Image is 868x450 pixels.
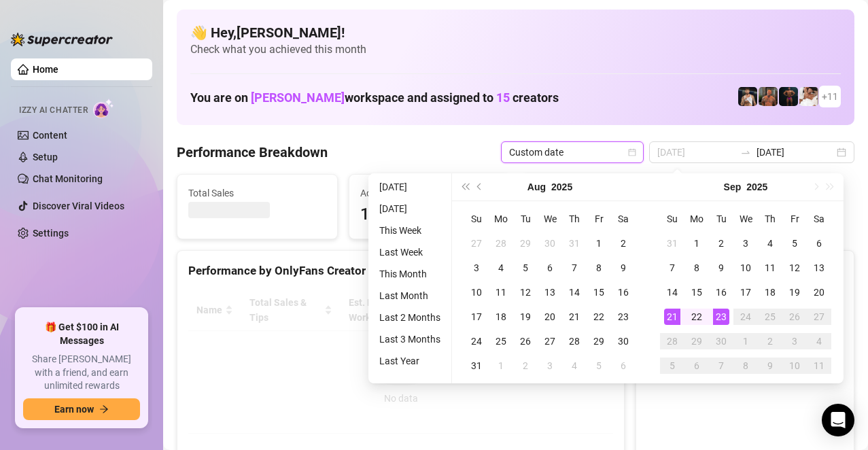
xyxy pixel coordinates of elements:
td: 2025-09-17 [733,280,758,305]
div: Open Intercom Messenger [822,404,854,436]
td: 2025-10-10 [782,353,807,378]
button: Choose a year [746,173,767,201]
td: 2025-09-09 [709,256,733,280]
td: 2025-08-22 [587,305,611,329]
div: 19 [517,309,534,325]
img: logo-BBDzfeDw.svg [11,33,113,46]
td: 2025-08-25 [489,329,513,353]
th: Th [758,207,782,231]
span: + 11 [822,89,838,104]
a: Home [33,64,58,75]
div: 8 [689,260,705,276]
td: 2025-10-08 [733,353,758,378]
td: 2025-08-07 [562,256,587,280]
td: 2025-09-22 [684,305,709,329]
td: 2025-09-25 [758,305,782,329]
input: End date [757,145,834,160]
a: Content [33,130,67,141]
td: 2025-08-13 [538,280,562,305]
td: 2025-09-20 [807,280,831,305]
div: 20 [542,309,558,325]
div: 29 [689,333,705,349]
div: 16 [615,284,631,300]
div: 26 [786,309,803,325]
td: 2025-08-28 [562,329,587,353]
td: 2025-09-16 [709,280,733,305]
td: 2025-08-11 [489,280,513,305]
div: 24 [468,333,485,349]
td: 2025-09-27 [807,305,831,329]
div: 23 [615,309,631,325]
td: 2025-09-01 [489,353,513,378]
td: 2025-08-19 [513,305,538,329]
td: 2025-08-16 [611,280,636,305]
td: 2025-08-03 [464,256,489,280]
span: 15 [496,90,510,105]
div: 12 [517,284,534,300]
td: 2025-08-02 [611,231,636,256]
img: BigLiamxxx [759,87,778,106]
td: 2025-08-06 [538,256,562,280]
li: Last 3 Months [374,331,446,347]
div: 15 [591,284,607,300]
div: 6 [542,260,558,276]
td: 2025-09-19 [782,280,807,305]
div: 6 [615,358,631,374]
div: 3 [737,235,754,252]
span: calendar [628,148,636,156]
button: Choose a month [724,173,742,201]
button: Earn nowarrow-right [23,398,140,420]
th: Sa [807,207,831,231]
h4: Performance Breakdown [177,143,328,162]
td: 2025-10-07 [709,353,733,378]
div: 14 [664,284,680,300]
th: Fr [782,207,807,231]
div: 14 [566,284,583,300]
div: 17 [737,284,754,300]
div: 28 [664,333,680,349]
div: 25 [762,309,778,325]
div: 30 [615,333,631,349]
div: 4 [566,358,583,374]
td: 2025-10-01 [733,329,758,353]
td: 2025-09-05 [587,353,611,378]
div: 17 [468,309,485,325]
td: 2025-09-14 [660,280,684,305]
th: Tu [709,207,733,231]
td: 2025-08-31 [464,353,489,378]
td: 2025-09-18 [758,280,782,305]
td: 2025-08-23 [611,305,636,329]
div: 4 [493,260,509,276]
td: 2025-07-31 [562,231,587,256]
div: 2 [762,333,778,349]
td: 2025-08-20 [538,305,562,329]
span: 146 [360,202,498,228]
div: 27 [468,235,485,252]
div: 22 [591,309,607,325]
td: 2025-09-10 [733,256,758,280]
td: 2025-07-27 [464,231,489,256]
div: 3 [786,333,803,349]
div: 31 [664,235,680,252]
td: 2025-08-15 [587,280,611,305]
td: 2025-08-21 [562,305,587,329]
td: 2025-09-24 [733,305,758,329]
a: Setup [33,152,58,162]
div: 13 [542,284,558,300]
div: 7 [566,260,583,276]
span: Earn now [54,404,94,415]
th: Mo [684,207,709,231]
div: 30 [542,235,558,252]
td: 2025-09-23 [709,305,733,329]
div: 16 [713,284,729,300]
div: 1 [591,235,607,252]
td: 2025-08-27 [538,329,562,353]
div: 1 [493,358,509,374]
td: 2025-08-10 [464,280,489,305]
div: 31 [566,235,583,252]
div: 11 [811,358,827,374]
td: 2025-09-21 [660,305,684,329]
span: Check what you achieved this month [190,42,841,57]
img: AI Chatter [93,99,114,118]
div: 8 [737,358,754,374]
